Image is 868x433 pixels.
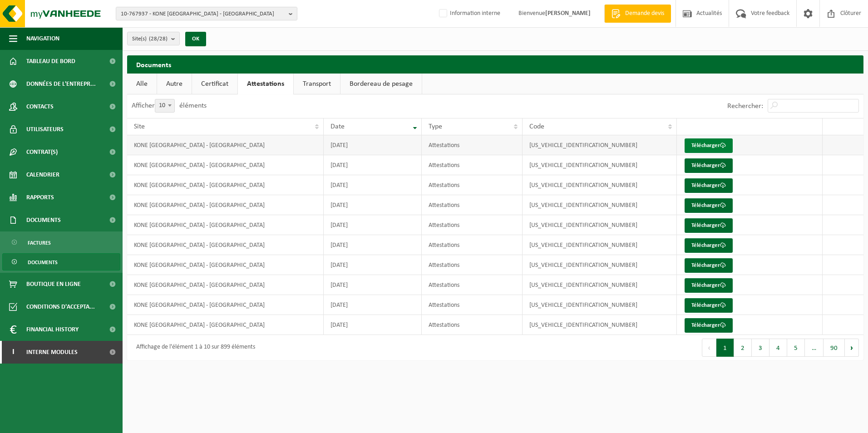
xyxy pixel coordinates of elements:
[523,215,677,235] td: [US_VEHICLE_IDENTIFICATION_NUMBER]
[324,215,422,235] td: [DATE]
[422,295,523,315] td: Attestations
[437,7,500,20] label: Information interne
[26,209,61,231] span: Documents
[26,141,58,163] span: Contrat(s)
[685,138,733,153] a: Télécharger
[727,103,763,110] label: Rechercher:
[121,7,285,21] span: 10-767937 - KONE [GEOGRAPHIC_DATA] - [GEOGRAPHIC_DATA]
[324,255,422,275] td: [DATE]
[127,55,863,73] h2: Documents
[685,318,733,333] a: Télécharger
[787,339,805,357] button: 5
[127,155,324,175] td: KONE [GEOGRAPHIC_DATA] - [GEOGRAPHIC_DATA]
[324,195,422,215] td: [DATE]
[685,218,733,233] a: Télécharger
[523,295,677,315] td: [US_VEHICLE_IDENTIFICATION_NUMBER]
[330,123,345,130] span: Date
[127,295,324,315] td: KONE [GEOGRAPHIC_DATA] - [GEOGRAPHIC_DATA]
[26,163,59,186] span: Calendrier
[422,255,523,275] td: Attestations
[734,339,752,357] button: 2
[28,254,58,271] span: Documents
[422,275,523,295] td: Attestations
[132,340,255,356] div: Affichage de l'élément 1 à 10 sur 899 éléments
[324,235,422,255] td: [DATE]
[26,73,96,95] span: Données de l'entrepr...
[127,135,324,155] td: KONE [GEOGRAPHIC_DATA] - [GEOGRAPHIC_DATA]
[26,95,54,118] span: Contacts
[685,238,733,253] a: Télécharger
[422,315,523,335] td: Attestations
[429,123,442,130] span: Type
[157,74,192,94] a: Autre
[127,195,324,215] td: KONE [GEOGRAPHIC_DATA] - [GEOGRAPHIC_DATA]
[422,135,523,155] td: Attestations
[26,27,59,50] span: Navigation
[702,339,716,357] button: Previous
[523,135,677,155] td: [US_VEHICLE_IDENTIFICATION_NUMBER]
[155,99,175,113] span: 10
[134,123,145,130] span: Site
[545,10,591,17] strong: [PERSON_NAME]
[422,195,523,215] td: Attestations
[523,315,677,335] td: [US_VEHICLE_IDENTIFICATION_NUMBER]
[324,135,422,155] td: [DATE]
[9,341,17,364] span: I
[523,255,677,275] td: [US_VEHICLE_IDENTIFICATION_NUMBER]
[523,275,677,295] td: [US_VEHICLE_IDENTIFICATION_NUMBER]
[529,123,544,130] span: Code
[623,9,666,18] span: Demande devis
[422,215,523,235] td: Attestations
[685,258,733,273] a: Télécharger
[149,36,168,42] count: (28/28)
[523,175,677,195] td: [US_VEHICLE_IDENTIFICATION_NUMBER]
[523,195,677,215] td: [US_VEHICLE_IDENTIFICATION_NUMBER]
[422,235,523,255] td: Attestations
[127,175,324,195] td: KONE [GEOGRAPHIC_DATA] - [GEOGRAPHIC_DATA]
[26,118,64,141] span: Utilisateurs
[752,339,769,357] button: 3
[604,5,671,23] a: Demande devis
[127,235,324,255] td: KONE [GEOGRAPHIC_DATA] - [GEOGRAPHIC_DATA]
[132,102,207,109] label: Afficher éléments
[685,198,733,213] a: Télécharger
[685,178,733,193] a: Télécharger
[132,32,168,46] span: Site(s)
[685,278,733,293] a: Télécharger
[523,155,677,175] td: [US_VEHICLE_IDENTIFICATION_NUMBER]
[716,339,734,357] button: 1
[324,275,422,295] td: [DATE]
[2,234,120,251] a: Factures
[127,255,324,275] td: KONE [GEOGRAPHIC_DATA] - [GEOGRAPHIC_DATA]
[155,99,174,112] span: 10
[116,7,297,20] button: 10-767937 - KONE [GEOGRAPHIC_DATA] - [GEOGRAPHIC_DATA]
[26,50,75,73] span: Tableau de bord
[824,339,845,357] button: 90
[26,341,78,364] span: Interne modules
[685,158,733,173] a: Télécharger
[685,298,733,313] a: Télécharger
[422,155,523,175] td: Attestations
[422,175,523,195] td: Attestations
[26,318,79,341] span: Financial History
[324,155,422,175] td: [DATE]
[127,315,324,335] td: KONE [GEOGRAPHIC_DATA] - [GEOGRAPHIC_DATA]
[805,339,824,357] span: …
[238,74,293,94] a: Attestations
[340,74,422,94] a: Bordereau de pesage
[523,235,677,255] td: [US_VEHICLE_IDENTIFICATION_NUMBER]
[185,32,206,46] button: OK
[769,339,787,357] button: 4
[2,253,120,271] a: Documents
[127,275,324,295] td: KONE [GEOGRAPHIC_DATA] - [GEOGRAPHIC_DATA]
[324,315,422,335] td: [DATE]
[26,295,95,318] span: Conditions d'accepta...
[127,32,180,45] button: Site(s)(28/28)
[845,339,859,357] button: Next
[294,74,340,94] a: Transport
[324,295,422,315] td: [DATE]
[26,186,54,209] span: Rapports
[192,74,237,94] a: Certificat
[28,234,51,251] span: Factures
[127,215,324,235] td: KONE [GEOGRAPHIC_DATA] - [GEOGRAPHIC_DATA]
